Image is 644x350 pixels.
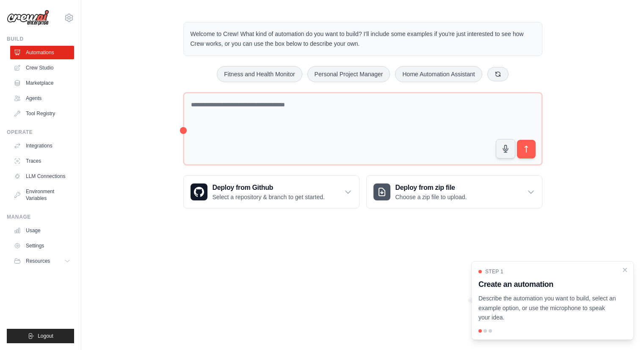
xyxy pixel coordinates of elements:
button: Home Automation Assistant [395,66,482,82]
a: Crew Studio [10,61,74,75]
button: Close walkthrough [622,267,628,273]
a: Usage [10,224,74,237]
a: Settings [10,239,74,253]
h3: Deploy from zip file [395,183,467,193]
h3: Deploy from Github [213,183,325,193]
button: Logout [7,329,74,343]
button: Resources [10,254,74,268]
div: Operate [7,129,74,136]
a: Marketplace [10,76,74,90]
p: Select a repository & branch to get started. [213,193,325,201]
p: Choose a zip file to upload. [395,193,467,201]
span: Resources [26,258,50,264]
h3: Create an automation [478,278,616,290]
div: Build [7,36,74,42]
button: Fitness and Health Monitor [217,66,302,82]
span: Step 1 [485,268,503,275]
a: Integrations [10,139,74,153]
a: Tool Registry [10,107,74,120]
p: Describe the automation you want to build, select an example option, or use the microphone to spe... [478,294,616,322]
button: Personal Project Manager [307,66,390,82]
a: Automations [10,46,74,59]
p: Welcome to Crew! What kind of automation do you want to build? I'll include some examples if you'... [191,29,535,49]
a: Traces [10,154,74,168]
a: LLM Connections [10,169,74,183]
span: Logout [38,333,53,339]
a: Agents [10,92,74,105]
a: Environment Variables [10,185,74,205]
div: Manage [7,214,74,220]
img: Logo [7,10,49,26]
